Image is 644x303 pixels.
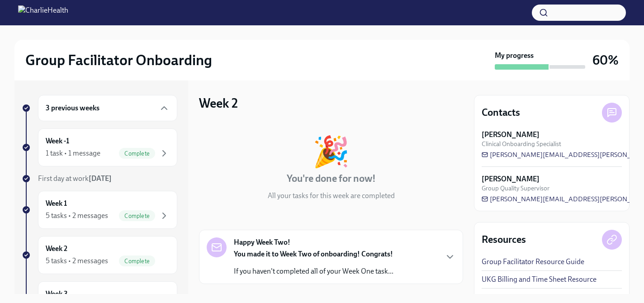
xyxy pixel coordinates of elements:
div: 3 previous weeks [38,95,177,121]
a: Week -11 task • 1 messageComplete [22,128,177,166]
h3: Week 2 [199,95,238,111]
h6: Week -1 [46,136,69,146]
strong: Happy Week Two! [234,237,290,247]
strong: My progress [495,51,534,61]
h4: You're done for now! [287,172,376,185]
span: First day at work [38,174,112,183]
a: Group Facilitator Resource Guide [482,257,584,267]
h3: 60% [592,52,619,68]
span: Complete [119,213,155,219]
strong: [DATE] [89,174,112,183]
strong: You made it to Week Two of onboarding! Congrats! [234,250,393,258]
div: 🎉 [313,137,350,166]
h6: Week 1 [46,199,67,208]
h4: Contacts [482,106,520,119]
a: Week 15 tasks • 2 messagesComplete [22,191,177,229]
h6: Week 3 [46,289,68,299]
a: How to Submit an IT Ticket [482,292,564,302]
h6: Week 2 [46,244,67,254]
span: Complete [119,258,155,265]
div: 5 tasks • 2 messages [46,211,108,221]
div: 1 task • 1 message [46,148,100,158]
p: If you haven't completed all of your Week One task... [234,266,393,276]
a: UKG Billing and Time Sheet Resource [482,275,597,284]
a: First day at work[DATE] [22,174,177,184]
strong: [PERSON_NAME] [482,174,540,184]
div: 5 tasks • 2 messages [46,256,108,266]
span: Group Quality Supervisor [482,184,549,193]
h4: Resources [482,233,526,246]
a: Week 25 tasks • 2 messagesComplete [22,236,177,274]
span: Complete [119,150,155,157]
p: All your tasks for this week are completed [268,191,395,201]
h2: Group Facilitator Onboarding [25,51,212,69]
strong: [PERSON_NAME] [482,130,540,140]
span: Clinical Onboarding Specialist [482,140,561,148]
h6: 3 previous weeks [46,103,99,113]
img: CharlieHealth [18,5,68,20]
